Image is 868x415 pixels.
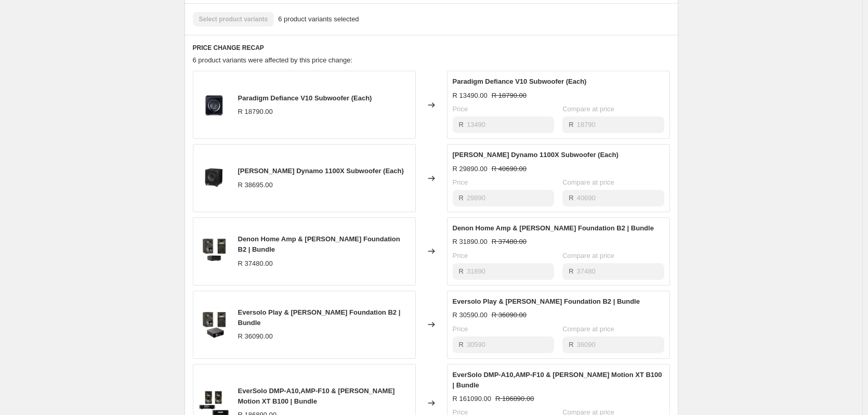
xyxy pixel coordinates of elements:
[495,394,534,404] strike: R 186890.00
[569,341,573,348] span: R
[453,252,468,260] span: Price
[199,236,230,267] img: Only_98_80x.png
[453,90,488,101] div: R 13490.00
[562,252,614,260] span: Compare at price
[453,237,488,247] div: R 31890.00
[562,105,614,113] span: Compare at price
[193,56,353,64] span: 6 product variants were affected by this price change:
[453,371,662,389] span: EverSolo DMP-A10,AMP-F10 & [PERSON_NAME] Motion XT B100 | Bundle
[492,237,527,247] strike: R 37480.00
[562,325,614,333] span: Compare at price
[453,325,468,333] span: Price
[453,224,654,232] span: Denon Home Amp & [PERSON_NAME] Foundation B2 | Bundle
[453,164,488,174] div: R 29890.00
[278,14,359,24] span: 6 product variants selected
[199,89,230,121] img: 1_8bf6497f-6881-42be-ba3c-bce8beb967ba_80x.png
[238,308,401,327] span: Eversolo Play & [PERSON_NAME] Foundation B2 | Bundle
[453,394,491,404] div: R 161090.00
[459,121,464,128] span: R
[569,267,573,275] span: R
[238,387,395,405] span: EverSolo DMP-A10,AMP-F10 & [PERSON_NAME] Motion XT B100 | Bundle
[492,310,527,320] strike: R 36090.00
[453,151,619,159] span: [PERSON_NAME] Dynamo 1100X Subwoofer (Each)
[238,180,273,190] div: R 38695.00
[238,258,273,269] div: R 37480.00
[238,107,273,117] div: R 18790.00
[453,105,468,113] span: Price
[459,194,464,202] span: R
[492,164,527,174] strike: R 40690.00
[238,331,273,342] div: R 36090.00
[199,309,230,340] img: Only_99_c1b36fff-2598-40c4-b60c-d564d5e2e818_80x.png
[238,167,404,175] span: [PERSON_NAME] Dynamo 1100X Subwoofer (Each)
[238,94,372,102] span: Paradigm Defiance V10 Subwoofer (Each)
[492,90,527,101] strike: R 18790.00
[453,77,587,85] span: Paradigm Defiance V10 Subwoofer (Each)
[453,297,640,305] span: Eversolo Play & [PERSON_NAME] Foundation B2 | Bundle
[459,341,464,348] span: R
[453,310,488,320] div: R 30590.00
[199,163,230,194] img: 4_5204b38c-9054-4a40-9e60-73fedd8960c4_80x.png
[453,178,468,186] span: Price
[569,121,573,128] span: R
[238,235,400,253] span: Denon Home Amp & [PERSON_NAME] Foundation B2 | Bundle
[562,178,614,186] span: Compare at price
[193,44,670,52] h6: PRICE CHANGE RECAP
[459,267,464,275] span: R
[569,194,573,202] span: R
